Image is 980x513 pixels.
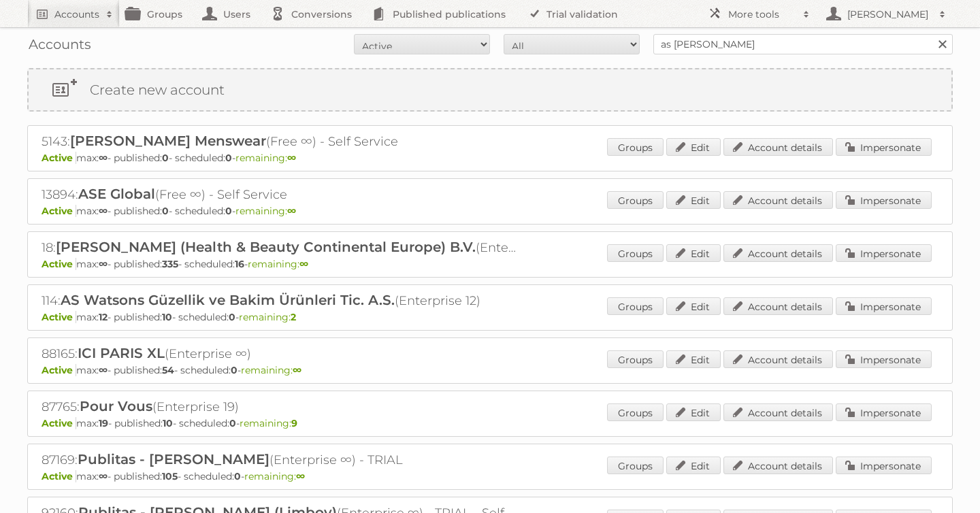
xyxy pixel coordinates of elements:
strong: 0 [225,152,232,164]
span: [PERSON_NAME] Menswear [70,133,266,149]
span: [PERSON_NAME] (Health & Beauty Continental Europe) B.V. [56,239,476,255]
a: Edit [666,457,721,474]
strong: 0 [229,311,235,323]
h2: 5143: (Free ∞) - Self Service [42,133,518,150]
a: Edit [666,138,721,156]
a: Impersonate [836,138,932,156]
a: Groups [607,138,664,156]
span: AS Watsons Güzellik ve Bakim Ürünleri Tic. A.S. [61,292,395,308]
a: Account details [723,350,833,368]
h2: 13894: (Free ∞) - Self Service [42,186,518,203]
span: remaining: [241,364,301,376]
span: remaining: [244,470,305,482]
strong: ∞ [296,470,305,482]
p: max: - published: - scheduled: - [42,205,938,217]
strong: ∞ [99,152,108,164]
a: Groups [607,191,664,209]
span: ASE Global [78,186,155,202]
span: Pour Vous [80,398,152,414]
a: Account details [723,244,833,262]
a: Account details [723,138,833,156]
strong: ∞ [299,258,308,270]
span: Active [42,152,76,164]
span: Active [42,205,76,217]
strong: ∞ [287,205,296,217]
h2: 87765: (Enterprise 19) [42,398,518,416]
strong: 335 [162,258,178,270]
p: max: - published: - scheduled: - [42,311,938,323]
strong: 0 [231,364,238,376]
span: Active [42,470,76,482]
a: Edit [666,297,721,315]
a: Impersonate [836,297,932,315]
a: Impersonate [836,403,932,421]
p: max: - published: - scheduled: - [42,417,938,429]
a: Impersonate [836,191,932,209]
a: Groups [607,350,664,368]
a: Edit [666,403,721,421]
strong: 0 [162,152,169,164]
p: max: - published: - scheduled: - [42,364,938,376]
span: ICI PARIS XL [78,345,165,361]
span: Active [42,258,76,270]
strong: ∞ [293,364,301,376]
strong: 10 [162,311,172,323]
strong: 16 [235,258,244,270]
p: max: - published: - scheduled: - [42,470,938,482]
a: Create new account [29,69,951,110]
a: Edit [666,244,721,262]
a: Account details [723,297,833,315]
span: Publitas - [PERSON_NAME] [78,451,269,467]
strong: 9 [291,417,297,429]
a: Account details [723,191,833,209]
a: Impersonate [836,350,932,368]
a: Impersonate [836,244,932,262]
strong: 10 [163,417,173,429]
a: Account details [723,457,833,474]
h2: 88165: (Enterprise ∞) [42,345,518,363]
strong: 19 [99,417,108,429]
a: Groups [607,244,664,262]
strong: 0 [225,205,232,217]
strong: 54 [162,364,174,376]
span: remaining: [235,205,296,217]
h2: Accounts [54,7,99,21]
p: max: - published: - scheduled: - [42,152,938,164]
span: remaining: [235,152,296,164]
a: Account details [723,403,833,421]
strong: ∞ [99,258,108,270]
strong: ∞ [99,364,108,376]
a: Edit [666,350,721,368]
a: Groups [607,297,664,315]
h2: 18: (Enterprise ∞) [42,239,518,256]
a: Groups [607,457,664,474]
strong: 2 [291,311,296,323]
h2: 87169: (Enterprise ∞) - TRIAL [42,451,518,469]
span: remaining: [248,258,308,270]
strong: 0 [162,205,169,217]
strong: 12 [99,311,108,323]
a: Groups [607,403,664,421]
span: Active [42,311,76,323]
strong: ∞ [287,152,296,164]
strong: 0 [229,417,236,429]
strong: ∞ [99,470,108,482]
span: remaining: [240,417,297,429]
a: Impersonate [836,457,932,474]
a: Edit [666,191,721,209]
h2: 114: (Enterprise 12) [42,292,518,310]
span: Active [42,417,76,429]
strong: ∞ [99,205,108,217]
h2: [PERSON_NAME] [844,7,932,21]
h2: More tools [728,7,796,21]
strong: 105 [162,470,178,482]
p: max: - published: - scheduled: - [42,258,938,270]
span: remaining: [239,311,296,323]
span: Active [42,364,76,376]
strong: 0 [234,470,241,482]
